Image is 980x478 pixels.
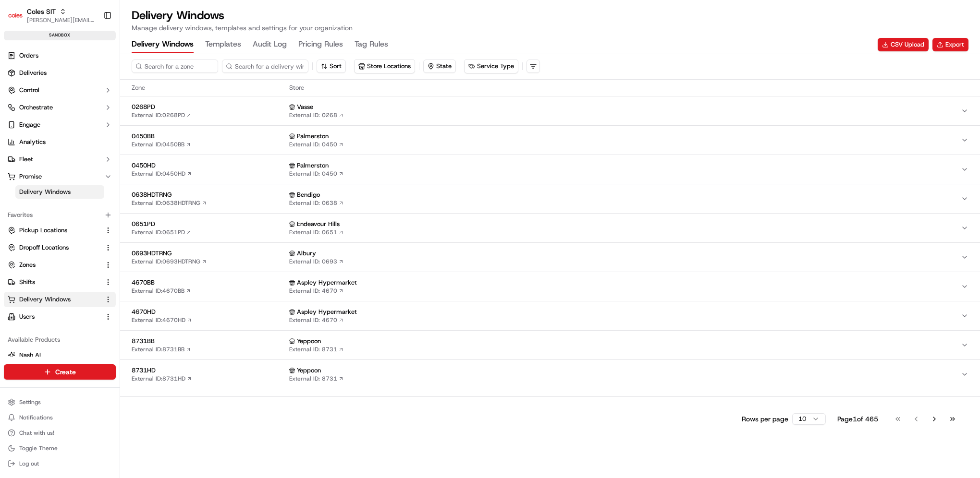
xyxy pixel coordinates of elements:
button: Pricing Rules [298,36,343,53]
button: Pickup Locations [4,223,116,238]
span: Nash AI [19,351,41,359]
span: Deliveries [19,69,47,77]
div: Available Products [4,332,116,347]
a: Powered byPylon [68,162,116,170]
a: 💻API Documentation [77,135,158,153]
img: Coles SIT [8,8,23,23]
a: Shifts [8,278,100,287]
span: Aspley Hypermarket [297,308,357,316]
a: Nash AI [8,351,112,359]
span: Bendigo [297,191,320,199]
span: Create [55,367,76,377]
span: Yeppoon [297,366,321,375]
a: External ID:4670BB [132,287,191,295]
span: Knowledge Base [19,139,73,149]
span: Pickup Locations [19,226,67,235]
span: 0450BB [132,132,285,141]
button: Create [4,364,116,380]
div: 💻 [81,140,89,148]
span: Palmerston [297,132,329,141]
button: 8731BBExternal ID:8731BB YeppoonExternal ID: 8731 [120,331,980,359]
button: Orchestrate [4,100,116,115]
button: Store Locations [355,60,415,73]
a: Delivery Windows [15,185,104,199]
span: Yeppoon [297,337,321,346]
span: Pylon [96,163,116,170]
input: Search for a zone [132,60,218,73]
span: 4670HD [132,308,285,316]
a: External ID: 0651 [289,228,344,236]
span: Settings [19,398,41,406]
button: Fleet [4,152,116,167]
span: Promise [19,172,42,181]
span: Shifts [19,278,35,287]
a: External ID: 8731 [289,346,344,353]
button: Dropoff Locations [4,240,116,255]
a: External ID: 4670 [289,287,344,295]
a: External ID:0268PD [132,111,192,119]
a: Zones [8,261,100,269]
a: External ID: 0450 [289,141,344,148]
span: [PERSON_NAME][EMAIL_ADDRESS][PERSON_NAME][PERSON_NAME][DOMAIN_NAME] [27,16,96,24]
span: Coles SIT [27,7,56,16]
button: Engage [4,117,116,132]
button: Chat with us! [4,426,116,440]
img: 1736555255976-a54dd68f-1ca7-489b-9aae-adbdc363a1c4 [10,92,27,109]
a: External ID: 0268 [289,111,344,119]
button: Control [4,83,116,98]
span: Orders [19,51,38,60]
span: Endeavour Hills [297,220,340,228]
button: 0268PDExternal ID:0268PD VasseExternal ID: 0268 [120,96,980,125]
span: Aspley Hypermarket [297,278,357,287]
p: Welcome 👋 [10,38,175,54]
span: Analytics [19,138,46,146]
a: Delivery Windows [8,295,100,304]
button: Toggle Theme [4,442,116,455]
span: 4670BB [132,278,285,287]
h1: Delivery Windows [132,8,353,23]
a: Pickup Locations [8,226,100,235]
span: 0268PD [132,103,285,111]
a: External ID:0693HDTRNG [132,258,207,265]
span: Store [289,84,968,92]
button: Settings [4,395,116,409]
button: Audit Log [253,36,287,53]
button: Delivery Windows [4,292,116,307]
a: External ID:8731HD [132,375,192,382]
a: External ID: 0638 [289,199,344,207]
input: Got a question? Start typing here... [25,62,173,72]
input: Search for a delivery window [222,60,308,73]
button: CSV Upload [878,38,929,51]
button: Nash AI [4,347,116,363]
span: Zone [132,84,285,92]
button: 4670HDExternal ID:4670HD Aspley HypermarketExternal ID: 4670 [120,301,980,330]
span: Dropoff Locations [19,243,69,252]
a: External ID: 8731 [289,375,344,382]
span: Delivery Windows [19,295,71,304]
a: External ID:8731BB [132,346,191,353]
span: Delivery Windows [19,188,71,196]
button: Templates [205,36,241,53]
span: Albury [297,249,316,258]
button: Sort [317,60,346,73]
button: Notifications [4,411,116,424]
button: Start new chat [163,95,175,106]
span: 8731HD [132,366,285,375]
button: Tag Rules [355,36,388,53]
span: 0651PD [132,220,285,228]
div: Favorites [4,207,116,223]
p: Rows per page [742,414,788,424]
button: 0638HDTRNGExternal ID:0638HDTRNG BendigoExternal ID: 0638 [120,184,980,213]
a: External ID: 0693 [289,258,344,265]
div: sandbox [4,31,116,40]
button: 8731HDExternal ID:8731HD YeppoonExternal ID: 8731 [120,360,980,389]
a: Deliveries [4,65,116,81]
a: External ID: 0450 [289,170,344,178]
div: Page 1 of 465 [837,414,878,424]
button: 4670BBExternal ID:4670BB Aspley HypermarketExternal ID: 4670 [120,272,980,301]
span: 0450HD [132,161,285,170]
button: Export [932,38,968,51]
span: 0638HDTRNG [132,191,285,199]
span: Log out [19,460,39,467]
